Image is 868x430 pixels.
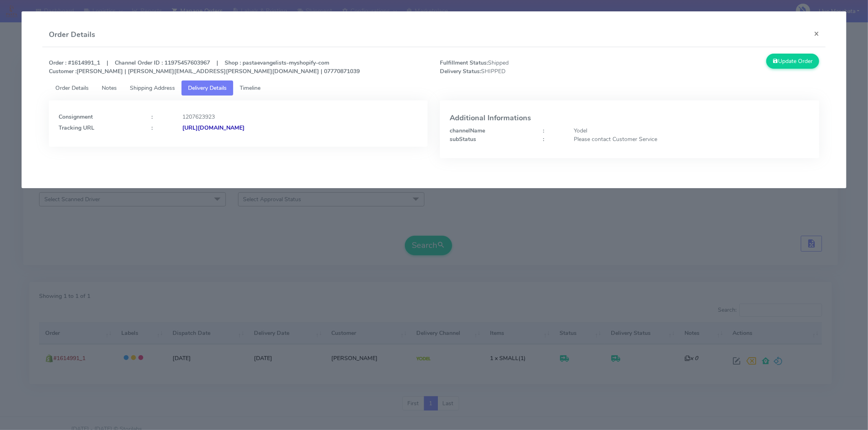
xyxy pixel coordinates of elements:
div: Please contact Customer Service [568,135,816,143]
h4: Order Details [49,29,95,40]
button: Close [807,23,826,44]
strong: Tracking URL [59,124,94,132]
strong: [URL][DOMAIN_NAME] [182,124,245,132]
strong: Fulfillment Status: [440,59,488,67]
span: Order Details [55,84,89,92]
strong: : [543,135,544,143]
span: Delivery Details [188,84,227,92]
strong: Order : #1614991_1 | Channel Order ID : 11975457603967 | Shop : pastaevangelists-myshopify-com [P... [49,59,360,75]
span: Shipped SHIPPED [434,59,630,76]
strong: channelName [450,127,485,135]
span: Notes [102,84,117,92]
strong: Consignment [59,113,93,121]
span: Timeline [240,84,260,92]
span: Shipping Address [130,84,175,92]
div: Yodel [568,126,816,135]
button: Update Order [766,54,819,69]
strong: subStatus [450,135,476,143]
strong: Delivery Status: [440,67,481,75]
strong: : [543,127,544,135]
ul: Tabs [49,80,819,96]
h4: Additional Informations [450,114,809,122]
strong: : [151,124,153,132]
strong: : [151,113,153,121]
div: 1207623923 [176,113,424,121]
strong: Customer : [49,67,77,75]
